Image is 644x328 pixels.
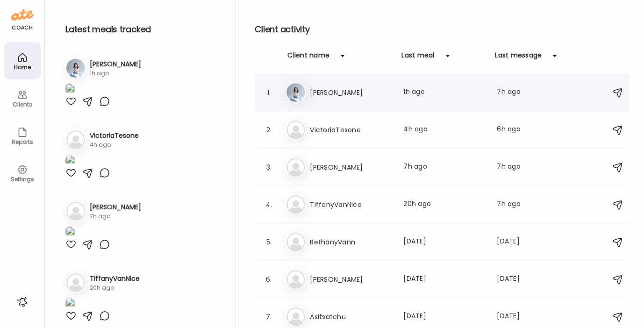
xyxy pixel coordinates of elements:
[497,124,533,135] div: 6h ago
[286,121,305,139] img: bg-avatar-default.svg
[286,195,305,214] img: bg-avatar-default.svg
[286,233,305,251] img: bg-avatar-default.svg
[286,83,305,102] img: avatars%2Fg0h3UeSMiaSutOWea2qVtuQrzdp1
[12,24,33,32] div: coach
[90,284,140,292] div: 20h ago
[6,101,39,107] div: Clients
[90,141,139,149] div: 4h ago
[310,199,392,210] h3: TiffanyVanNice
[497,162,533,173] div: 7h ago
[310,236,392,248] h3: BethanyVann
[11,7,34,22] img: ate
[310,162,392,173] h3: [PERSON_NAME]
[90,131,139,141] h3: VictoriaTesone
[65,298,75,310] img: images%2FZgJF31Rd8kYhOjF2sNOrWQwp2zj1%2FbIKc7Dj0tXxGA1cEk5ER%2FonVMk8lX6OZRPn0VHHgV_1080
[65,226,75,239] img: images%2Fvrxxq8hx67gXpjBZ45R0tDyoZHb2%2FgMvbFpKKrhuw2MZBPMz8%2FdyaxYuBrqRm3bEp6iCUV_1080
[66,59,85,78] img: avatars%2Fg0h3UeSMiaSutOWea2qVtuQrzdp1
[495,50,542,65] div: Last message
[403,199,486,210] div: 20h ago
[286,270,305,289] img: bg-avatar-default.svg
[6,64,39,70] div: Home
[403,162,486,173] div: 7h ago
[263,87,274,98] div: 1.
[497,199,533,210] div: 7h ago
[401,50,434,65] div: Last meal
[263,199,274,210] div: 4.
[403,87,486,98] div: 1h ago
[263,162,274,173] div: 3.
[403,311,486,322] div: [DATE]
[286,158,305,177] img: bg-avatar-default.svg
[6,139,39,145] div: Reports
[90,59,141,69] h3: [PERSON_NAME]
[90,212,141,221] div: 7h ago
[403,236,486,248] div: [DATE]
[287,50,329,65] div: Client name
[65,22,221,36] h2: Latest meals tracked
[65,155,75,167] img: images%2FmxiqlkSjOLc450HhRStDX6eBpyy2%2F536nUmB3dCSnGxowBXqV%2F90usSokiaBmap0jVO120_1080
[310,311,392,322] h3: Asifsatchu
[263,311,274,322] div: 7.
[497,311,533,322] div: [DATE]
[6,176,39,182] div: Settings
[310,87,392,98] h3: [PERSON_NAME]
[286,307,305,326] img: bg-avatar-default.svg
[497,87,533,98] div: 7h ago
[403,274,486,285] div: [DATE]
[497,236,533,248] div: [DATE]
[263,274,274,285] div: 6.
[310,124,392,135] h3: VictoriaTesone
[497,274,533,285] div: [DATE]
[255,22,629,36] h2: Client activity
[66,273,85,292] img: bg-avatar-default.svg
[263,124,274,135] div: 2.
[66,202,85,221] img: bg-avatar-default.svg
[310,274,392,285] h3: [PERSON_NAME]
[65,83,75,96] img: images%2Fg0h3UeSMiaSutOWea2qVtuQrzdp1%2Fv4o6uGdpdj2tjZGzfy38%2F06ofz4pqoJlfee8Z89cn_1080
[90,69,141,78] div: 1h ago
[403,124,486,135] div: 4h ago
[66,130,85,149] img: bg-avatar-default.svg
[90,274,140,284] h3: TiffanyVanNice
[90,202,141,212] h3: [PERSON_NAME]
[263,236,274,248] div: 5.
